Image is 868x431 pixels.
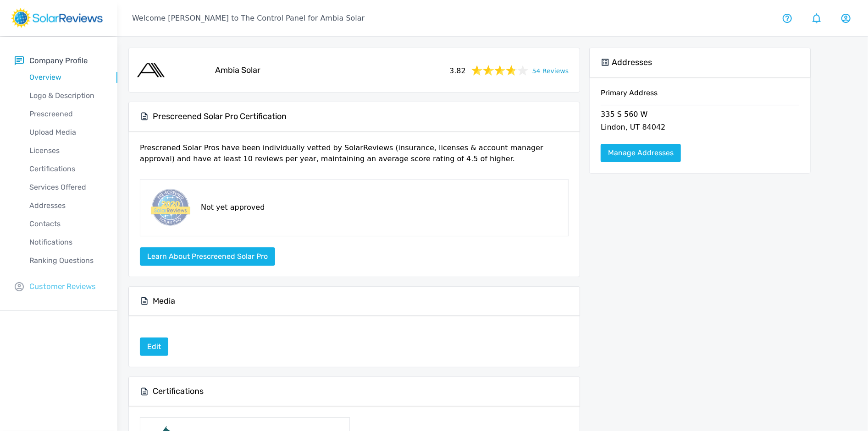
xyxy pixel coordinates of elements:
p: Licenses [15,145,117,156]
a: Learn about Prescreened Solar Pro [140,252,275,261]
a: Prescreened [15,105,117,123]
p: Services Offered [15,182,117,193]
a: Logo & Description [15,87,117,105]
a: Licenses [15,142,117,160]
p: Notifications [15,237,117,248]
a: 54 Reviews [532,65,569,76]
h5: Media [153,296,175,306]
p: Overview [15,72,117,83]
a: Services Offered [15,178,117,196]
p: Company Profile [29,55,88,66]
a: Certifications [15,160,117,178]
p: Certifications [15,164,117,175]
p: 335 S 560 W [601,109,799,122]
h6: Primary Address [601,88,799,105]
h5: Prescreened Solar Pro Certification [153,111,287,122]
a: Ranking Questions [15,251,117,270]
p: Ranking Questions [15,255,117,266]
p: Prescrened Solar Pros have been individually vetted by SolarReviews (insurance, licenses & accoun... [140,142,569,172]
a: Overview [15,68,117,87]
a: Contacts [15,215,117,233]
p: Not yet approved [201,202,265,213]
p: Customer Reviews [29,281,96,292]
a: Manage Addresses [601,144,681,162]
h5: Addresses [612,57,652,68]
p: Addresses [15,200,117,211]
h5: Certifications [153,386,204,397]
img: prescreened-badge.png [148,187,192,229]
a: Upload Media [15,123,117,142]
a: Notifications [15,233,117,251]
p: Logo & Description [15,90,117,101]
span: 3.82 [449,64,466,76]
a: Edit [140,338,168,356]
p: Upload Media [15,127,117,138]
p: Prescreened [15,109,117,120]
a: Addresses [15,196,117,215]
a: Edit [140,342,168,351]
p: Welcome [PERSON_NAME] to The Control Panel for Ambia Solar [132,13,365,24]
button: Learn about Prescreened Solar Pro [140,247,275,266]
p: Lindon, UT 84042 [601,122,799,135]
h5: Ambia Solar [215,65,260,76]
p: Contacts [15,218,117,229]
